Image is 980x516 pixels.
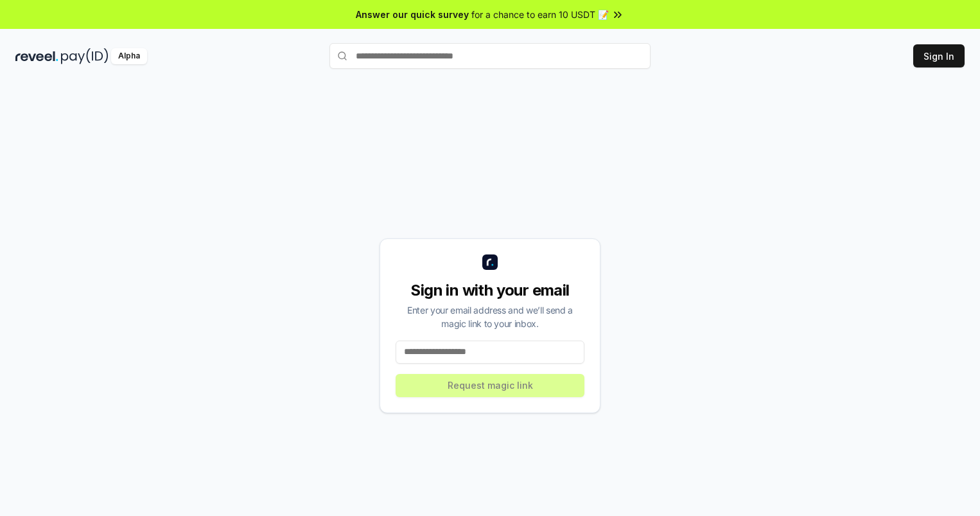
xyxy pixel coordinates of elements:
span: Answer our quick survey [356,8,469,21]
img: logo_small [482,254,498,270]
button: Sign In [913,44,965,67]
div: Enter your email address and we’ll send a magic link to your inbox. [396,303,584,330]
img: pay_id [61,48,109,64]
div: Sign in with your email [396,280,584,301]
div: Alpha [111,48,147,64]
span: for a chance to earn 10 USDT 📝 [471,8,609,21]
img: reveel_dark [15,48,58,64]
